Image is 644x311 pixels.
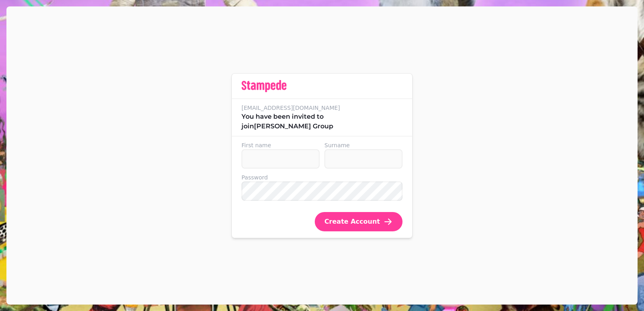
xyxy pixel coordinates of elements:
span: Create Account [324,218,380,225]
button: Create Account [315,212,402,231]
label: Password [242,173,402,181]
label: First name [242,141,320,149]
label: [EMAIL_ADDRESS][DOMAIN_NAME] [242,104,402,112]
p: You have been invited to join [PERSON_NAME] Group [242,112,402,131]
label: Surname [324,141,402,149]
